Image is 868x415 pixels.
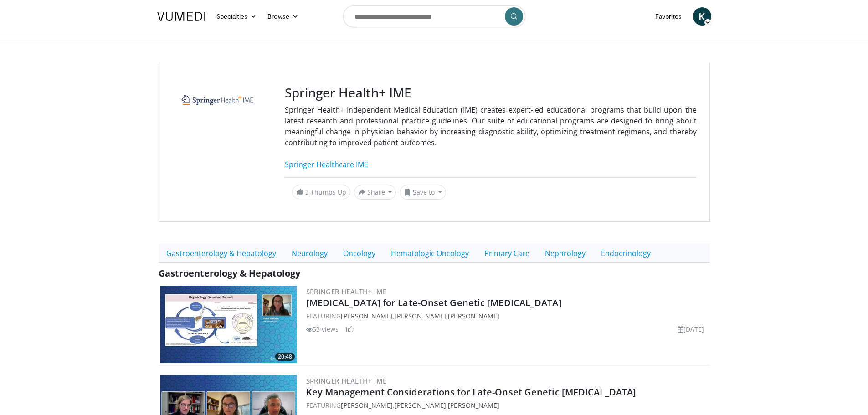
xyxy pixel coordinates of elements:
button: Share [354,185,396,200]
a: [MEDICAL_DATA] for Late-Onset Genetic [MEDICAL_DATA] [306,297,562,309]
button: Save to [400,185,446,200]
a: 20:48 [160,286,297,363]
img: 46d78657-f293-4587-8605-94c557fca762.300x170_q85_crop-smart_upscale.jpg [160,286,297,363]
img: VuMedi Logo [157,12,205,21]
a: Favorites [650,7,688,26]
li: 53 views [306,324,339,334]
a: Specialties [211,7,262,26]
h3: Springer Health+ IME [285,85,697,101]
li: [DATE] [678,324,704,334]
a: Nephrology [537,244,593,263]
a: Springer Health+ IME [306,376,387,385]
span: 20:48 [275,353,295,361]
a: K [693,7,711,26]
a: Oncology [335,244,383,263]
span: 3 [305,188,309,196]
a: Browse [262,7,304,26]
a: Springer Healthcare IME [285,159,368,169]
a: Primary Care [477,244,537,263]
p: Springer Health+ Independent Medical Education (IME) creates expert-led educational programs that... [285,104,697,170]
a: [PERSON_NAME] [448,312,499,320]
a: Endocrinology [593,244,658,263]
a: Springer Health+ IME [306,287,387,296]
a: Hematologic Oncology [383,244,477,263]
a: Neurology [284,244,335,263]
a: Gastroenterology & Hepatology [159,244,284,263]
div: FEATURING , , [306,311,708,321]
span: Gastroenterology & Hepatology [159,267,300,279]
a: 3 Thumbs Up [292,185,350,199]
div: FEATURING , , [306,400,708,410]
a: [PERSON_NAME] [341,312,392,320]
a: [PERSON_NAME] [341,401,392,410]
a: [PERSON_NAME] [395,312,446,320]
a: [PERSON_NAME] [448,401,499,410]
a: [PERSON_NAME] [395,401,446,410]
a: Key Management Considerations for Late-Onset Genetic [MEDICAL_DATA] [306,386,637,398]
li: 1 [344,324,354,334]
input: Search topics, interventions [343,5,525,27]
